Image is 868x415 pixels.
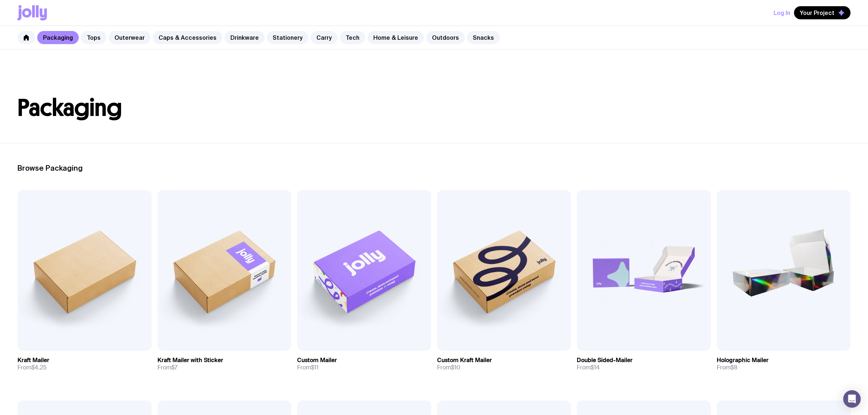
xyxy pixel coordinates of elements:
a: Caps & Accessories [153,31,222,44]
span: From [577,364,600,371]
span: From [717,364,737,371]
span: $4.25 [31,364,47,371]
span: $7 [171,364,178,371]
a: Home & Leisure [367,31,424,44]
h3: Double Sided-Mailer [577,357,632,364]
span: $11 [311,364,319,371]
span: $8 [731,364,737,371]
a: Kraft Mailer with StickerFrom$7 [157,351,292,377]
span: From [157,364,178,371]
span: From [297,364,319,371]
div: Open Intercom Messenger [843,390,861,408]
a: Kraft MailerFrom$4.25 [17,351,152,377]
h3: Holographic Mailer [717,357,768,364]
a: Outerwear [109,31,151,44]
h1: Packaging [17,96,851,120]
a: Custom MailerFrom$11 [297,351,431,377]
span: $14 [591,364,600,371]
a: Outdoors [426,31,465,44]
h3: Kraft Mailer [17,357,49,364]
span: $10 [451,364,460,371]
span: From [437,364,460,371]
a: Snacks [467,31,500,44]
a: Tech [340,31,365,44]
span: Your Project [800,9,834,16]
a: Carry [311,31,338,44]
a: Custom Kraft MailerFrom$10 [437,351,571,377]
a: Tops [81,31,106,44]
a: Stationery [267,31,308,44]
a: Drinkware [225,31,265,44]
h3: Kraft Mailer with Sticker [157,357,223,364]
h2: Browse Packaging [17,164,851,172]
a: Packaging [37,31,79,44]
h3: Custom Kraft Mailer [437,357,492,364]
a: Double Sided-MailerFrom$14 [577,351,711,377]
h3: Custom Mailer [297,357,337,364]
span: From [17,364,47,371]
a: Holographic MailerFrom$8 [717,351,851,377]
button: Your Project [794,6,851,19]
button: Log In [774,6,790,19]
